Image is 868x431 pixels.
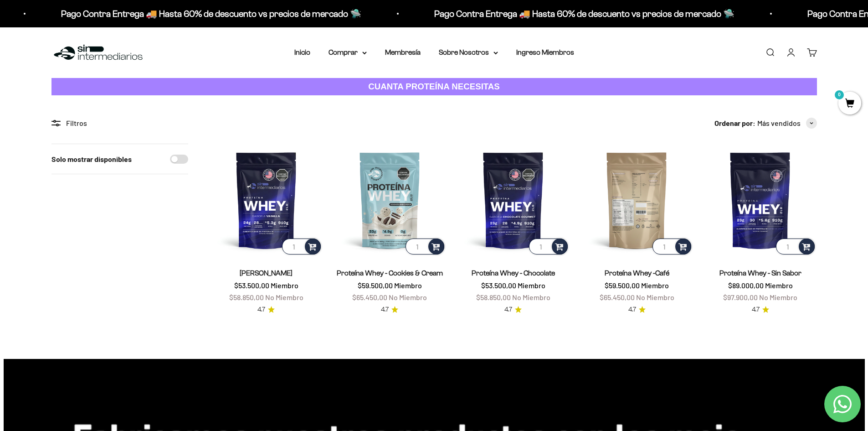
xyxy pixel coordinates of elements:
[394,281,422,290] span: Miembro
[628,305,646,315] a: 4.74.7 de 5.0 estrellas
[714,117,755,129] span: Ordenar por:
[257,305,265,315] span: 4.7
[381,305,398,315] a: 4.74.7 de 5.0 estrellas
[337,269,443,277] a: Proteína Whey - Cookies & Cream
[352,293,387,301] span: $65.450,00
[580,144,693,256] img: Proteína Whey -Café
[605,281,640,290] span: $59.500,00
[728,281,764,290] span: $89.000,00
[265,293,303,301] span: No Miembro
[358,281,393,290] span: $59.500,00
[329,47,367,58] summary: Comprar
[765,281,793,290] span: Miembro
[834,89,845,100] mark: 0
[385,48,421,56] a: Membresía
[476,293,511,301] span: $58.850,00
[628,305,636,315] span: 4.7
[389,293,427,301] span: No Miembro
[605,269,669,277] a: Proteína Whey -Café
[512,293,550,301] span: No Miembro
[509,6,810,21] p: Pago Contra Entrega 🚚 Hasta 60% de descuento vs precios de mercado 🛸
[757,117,801,129] span: Más vendidos
[229,293,264,301] span: $58.850,00
[481,281,516,290] span: $53.500,00
[472,269,555,277] a: Proteína Whey - Chocolate
[752,305,760,315] span: 4.7
[759,293,797,301] span: No Miembro
[368,82,500,91] strong: CUANTA PROTEÍNA NECESITAS
[518,281,545,290] span: Miembro
[234,281,269,290] span: $53.500,00
[381,305,389,315] span: 4.7
[752,305,769,315] a: 4.74.7 de 5.0 estrellas
[757,117,817,129] button: Más vendidos
[51,117,188,129] div: Filtros
[723,293,758,301] span: $97.900,00
[257,305,275,315] a: 4.74.7 de 5.0 estrellas
[600,293,635,301] span: $65.450,00
[838,99,861,109] a: 0
[504,305,512,315] span: 4.7
[136,6,437,21] p: Pago Contra Entrega 🚚 Hasta 60% de descuento vs precios de mercado 🛸
[516,48,574,56] a: Ingreso Miembros
[641,281,669,290] span: Miembro
[719,269,801,277] a: Proteína Whey - Sin Sabor
[51,78,817,96] a: CUANTA PROTEÍNA NECESITAS
[240,269,293,277] a: [PERSON_NAME]
[271,281,298,290] span: Miembro
[51,153,132,165] label: Solo mostrar disponibles
[439,47,498,58] summary: Sobre Nosotros
[504,305,522,315] a: 4.74.7 de 5.0 estrellas
[636,293,674,301] span: No Miembro
[294,48,310,56] a: Inicio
